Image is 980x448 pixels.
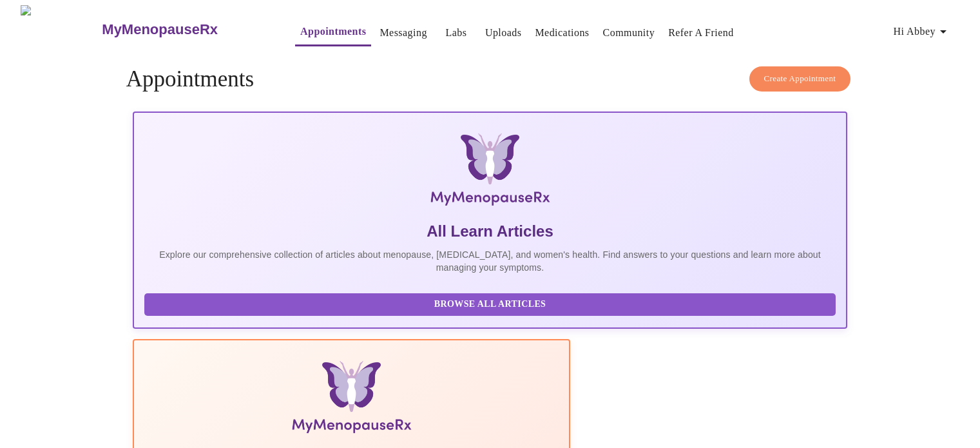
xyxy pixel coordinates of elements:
[144,248,836,274] p: Explore our comprehensive collection of articles about menopause, [MEDICAL_DATA], and women's hea...
[144,293,836,316] button: Browse All Articles
[535,24,589,42] a: Medications
[480,20,527,46] button: Uploads
[663,20,739,46] button: Refer a Friend
[764,72,836,86] span: Create Appointment
[603,24,655,42] a: Community
[374,20,432,46] button: Messaging
[126,66,854,92] h4: Appointments
[21,5,101,54] img: MyMenopauseRx Logo
[295,19,371,46] button: Appointments
[101,7,269,52] a: MyMenopauseRx
[144,221,836,242] h5: All Learn Articles
[485,24,522,42] a: Uploads
[894,23,951,41] span: Hi Abbey
[668,24,734,42] a: Refer a Friend
[157,297,823,313] span: Browse All Articles
[251,133,728,211] img: MyMenopauseRx Logo
[144,298,840,309] a: Browse All Articles
[300,23,366,41] a: Appointments
[210,361,493,438] img: Menopause Manual
[380,24,427,42] a: Messaging
[102,21,218,38] h3: MyMenopauseRx
[889,19,956,44] button: Hi Abbey
[530,20,594,46] button: Medications
[749,66,851,92] button: Create Appointment
[598,20,660,46] button: Community
[445,24,466,42] a: Labs
[436,20,477,46] button: Labs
